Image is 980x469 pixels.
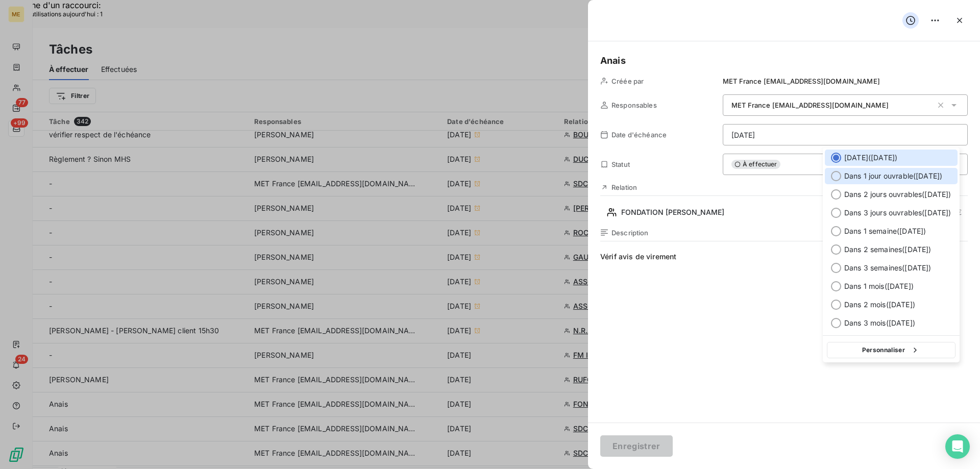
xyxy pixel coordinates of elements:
span: Dans 2 jours ouvrables ( [DATE] ) [844,189,951,200]
span: Dans 2 mois ( [DATE] ) [844,300,915,310]
span: Dans 3 semaines ( [DATE] ) [844,263,931,273]
span: Dans 1 jour ouvrable ( [DATE] ) [844,171,942,181]
span: Dans 1 semaine ( [DATE] ) [844,226,926,236]
span: [DATE] ( [DATE] ) [844,153,897,163]
span: Dans 2 semaines ( [DATE] ) [844,244,931,255]
span: Dans 3 mois ( [DATE] ) [844,318,915,328]
button: Personnaliser [827,342,955,358]
span: Dans 1 mois ( [DATE] ) [844,281,914,291]
span: Dans 3 jours ouvrables ( [DATE] ) [844,208,951,218]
